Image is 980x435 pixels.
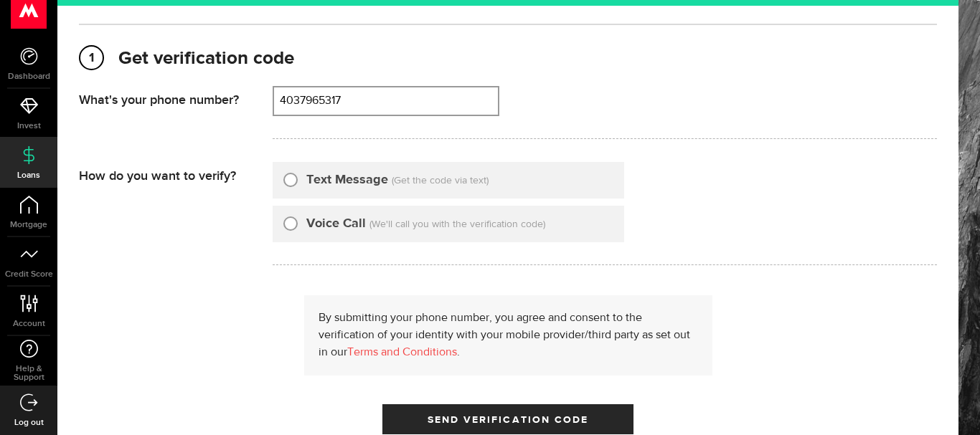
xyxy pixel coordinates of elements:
[369,219,545,229] span: (We'll call you with the verification code)
[306,214,366,234] label: Voice Call
[306,171,388,190] label: Text Message
[382,404,633,434] button: Send Verification Code
[80,47,103,70] span: 1
[79,86,273,108] div: What's your phone number?
[347,347,457,358] a: Terms and Conditions
[392,176,489,186] span: (Get the code via text)
[79,47,937,72] h2: Get verification code
[79,162,273,184] div: How do you want to verify?
[428,415,589,425] span: Send Verification Code
[283,214,298,229] input: Voice Call
[304,295,712,376] div: By submitting your phone number, you agree and consent to the verification of your identity with ...
[11,6,55,49] button: Open LiveChat chat widget
[283,171,298,185] input: Text Message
